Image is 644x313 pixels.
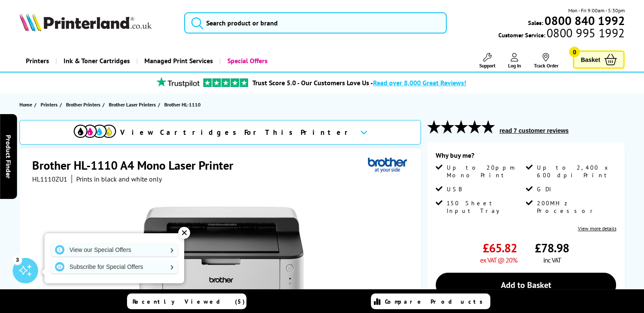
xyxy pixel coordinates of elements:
[480,256,517,264] span: ex VAT @ 20%
[371,293,490,309] a: Compare Products
[373,78,466,87] span: Read over 8,000 Great Reviews!
[508,53,521,69] a: Log In
[219,50,274,72] a: Special Offers
[447,199,524,215] span: 150 Sheet Input Tray
[479,53,495,69] a: Support
[178,227,190,239] div: ✕
[51,243,178,257] a: View our Special Offers
[537,199,614,215] span: 200MHz Processor
[32,175,67,183] span: HL1110ZU1
[498,29,625,39] span: Customer Service:
[127,293,246,309] a: Recently Viewed (5)
[74,125,116,138] img: View Cartridges
[447,164,524,179] span: Up to 20ppm Mono Print
[41,100,58,109] span: Printers
[164,100,201,109] span: Brother HL-1110
[573,50,625,69] a: Basket 0
[13,255,22,264] div: 3
[535,240,569,256] span: £78.98
[545,29,625,37] span: 0800 995 1992
[508,62,521,69] span: Log In
[51,260,178,274] a: Subscribe for Special Offers
[385,298,487,305] span: Compare Products
[497,127,571,134] button: read 7 customer reviews
[483,240,517,256] span: £65.82
[203,78,248,87] img: trustpilot rating
[537,164,614,179] span: Up to 2,400 x 600 dpi Print
[436,273,616,297] a: Add to Basket
[19,100,32,109] span: Home
[66,100,102,109] a: Brother Printers
[368,157,407,173] img: Brother
[578,225,616,232] a: View more details
[19,50,55,72] a: Printers
[580,54,600,65] span: Basket
[568,6,625,14] span: Mon - Fri 9:00am - 5:30pm
[543,17,625,25] a: 0800 840 1992
[66,100,100,109] span: Brother Printers
[533,53,558,69] a: Track Order
[32,157,242,173] h1: Brother HL-1110 A4 Mono Laser Printer
[55,50,136,72] a: Ink & Toner Cartridges
[544,13,625,28] b: 0800 840 1992
[479,62,495,69] span: Support
[76,175,162,183] i: Prints in black and white only
[109,100,156,109] span: Brother Laser Printers
[184,12,447,34] input: Search product or brand
[19,13,174,33] a: Printerland Logo
[543,256,561,264] span: inc VAT
[120,128,353,137] span: View Cartridges For This Printer
[252,78,466,87] a: Trust Score 5.0 - Our Customers Love Us -Read over 8,000 Great Reviews!
[109,100,158,109] a: Brother Laser Printers
[41,100,60,109] a: Printers
[133,298,245,305] span: Recently Viewed (5)
[528,19,543,27] span: Sales:
[569,47,580,57] span: 0
[436,151,616,164] div: Why buy me?
[152,77,203,87] img: trustpilot rating
[64,50,130,72] span: Ink & Toner Cartridges
[136,50,219,72] a: Managed Print Services
[19,100,34,109] a: Home
[537,185,552,193] span: GDI
[447,185,462,193] span: USB
[4,135,13,179] span: Product Finder
[164,100,203,109] a: Brother HL-1110
[19,13,152,31] img: Printerland Logo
